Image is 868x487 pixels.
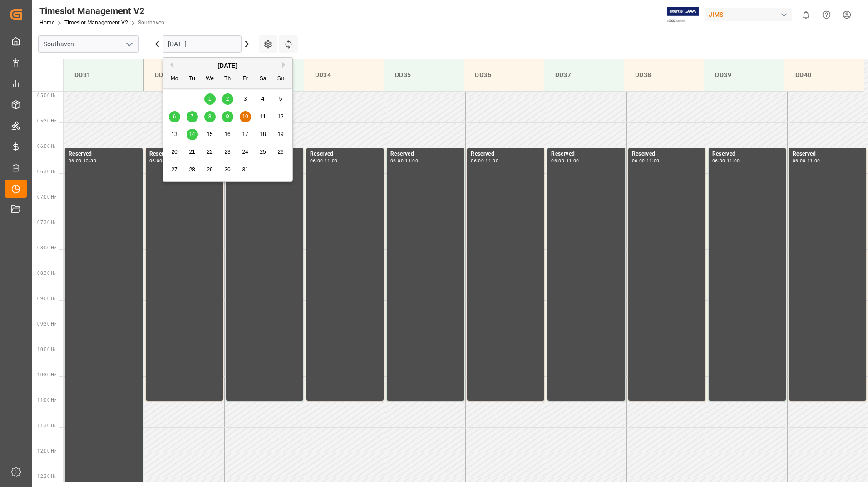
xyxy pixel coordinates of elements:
[261,96,265,102] span: 4
[277,149,283,155] span: 26
[204,111,216,122] div: Choose Wednesday, October 8th, 2025
[37,195,56,200] span: 07:00 Hr
[667,7,699,23] img: Exertis%20JAM%20-%20Email%20Logo.jpg_1722504956.jpg
[39,4,164,18] div: Timeslot Management V2
[207,131,212,137] span: 15
[551,159,564,163] div: 06:00
[207,166,212,173] span: 29
[325,159,338,163] div: 11:00
[566,159,579,163] div: 11:00
[244,96,247,102] span: 3
[169,164,180,175] div: Choose Monday, October 27th, 2025
[224,149,230,155] span: 23
[712,150,782,159] div: Reserved
[222,93,233,105] div: Choose Thursday, October 2nd, 2025
[257,146,269,158] div: Choose Saturday, October 25th, 2025
[37,347,56,352] span: 10:00 Hr
[257,129,269,140] div: Choose Saturday, October 18th, 2025
[240,73,251,85] div: Fr
[169,129,180,140] div: Choose Monday, October 13th, 2025
[222,73,233,85] div: Th
[390,159,404,163] div: 06:00
[204,73,216,85] div: We
[275,129,286,140] div: Choose Sunday, October 19th, 2025
[64,19,128,26] a: Timeslot Management V2
[173,113,176,120] span: 6
[792,67,857,83] div: DD40
[224,166,230,173] span: 30
[37,245,56,250] span: 08:00 Hr
[169,73,180,85] div: Mo
[37,448,56,453] span: 12:00 Hr
[282,62,288,68] button: Next Month
[240,164,251,175] div: Choose Friday, October 31st, 2025
[564,159,566,163] div: -
[222,164,233,175] div: Choose Thursday, October 30th, 2025
[257,73,269,85] div: Sa
[171,149,177,155] span: 20
[275,73,286,85] div: Su
[242,166,248,173] span: 31
[37,474,56,479] span: 12:30 Hr
[471,150,541,159] div: Reserved
[226,113,229,120] span: 9
[311,67,376,83] div: DD34
[187,146,198,158] div: Choose Tuesday, October 21st, 2025
[257,93,269,105] div: Choose Saturday, October 4th, 2025
[82,159,83,163] div: -
[224,131,230,137] span: 16
[171,166,177,173] span: 27
[149,159,163,163] div: 06:00
[275,93,286,105] div: Choose Sunday, October 5th, 2025
[169,111,180,122] div: Choose Monday, October 6th, 2025
[208,96,212,102] span: 1
[240,93,251,105] div: Choose Friday, October 3rd, 2025
[484,159,485,163] div: -
[37,423,56,428] span: 11:30 Hr
[705,6,796,23] button: JIMS
[37,321,56,326] span: 09:30 Hr
[242,149,248,155] span: 24
[390,150,460,159] div: Reserved
[69,159,82,163] div: 06:00
[37,144,56,149] span: 06:00 Hr
[39,19,54,26] a: Home
[646,159,660,163] div: 11:00
[796,5,816,25] button: show 0 new notifications
[204,146,216,158] div: Choose Wednesday, October 22nd, 2025
[260,131,266,137] span: 18
[260,149,266,155] span: 25
[632,150,702,159] div: Reserved
[37,93,56,98] span: 05:00 Hr
[471,67,536,83] div: DD36
[260,113,266,120] span: 11
[38,35,139,53] input: Type to search/select
[226,96,229,102] span: 2
[37,271,56,276] span: 08:30 Hr
[310,159,323,163] div: 06:00
[323,159,325,163] div: -
[187,164,198,175] div: Choose Tuesday, October 28th, 2025
[275,146,286,158] div: Choose Sunday, October 26th, 2025
[189,149,195,155] span: 21
[191,113,194,120] span: 7
[168,62,173,68] button: Previous Month
[725,159,727,163] div: -
[37,372,56,377] span: 10:30 Hr
[71,67,136,83] div: DD31
[189,166,195,173] span: 28
[240,111,251,122] div: Choose Friday, October 10th, 2025
[169,146,180,158] div: Choose Monday, October 20th, 2025
[204,164,216,175] div: Choose Wednesday, October 29th, 2025
[485,159,498,163] div: 11:00
[310,150,380,159] div: Reserved
[645,159,646,163] div: -
[277,113,283,120] span: 12
[37,220,56,225] span: 07:30 Hr
[187,129,198,140] div: Choose Tuesday, October 14th, 2025
[222,129,233,140] div: Choose Thursday, October 16th, 2025
[204,129,216,140] div: Choose Wednesday, October 15th, 2025
[240,146,251,158] div: Choose Friday, October 24th, 2025
[208,113,212,120] span: 8
[83,159,96,163] div: 13:30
